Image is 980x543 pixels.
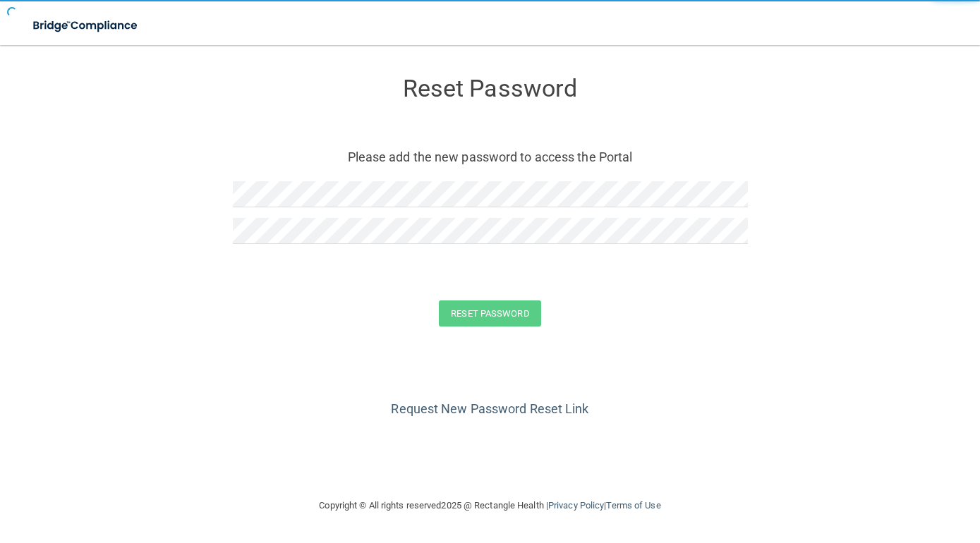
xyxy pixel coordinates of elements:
button: Reset Password [439,300,540,327]
h3: Reset Password [233,75,748,102]
div: Copyright © All rights reserved 2025 @ Rectangle Health | | [233,483,748,528]
p: Please add the new password to access the Portal [243,145,737,169]
a: Request New Password Reset Link [391,401,588,416]
img: bridge_compliance_login_screen.278c3ca4.svg [21,11,151,40]
a: Privacy Policy [548,500,604,511]
a: Terms of Use [606,500,660,511]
